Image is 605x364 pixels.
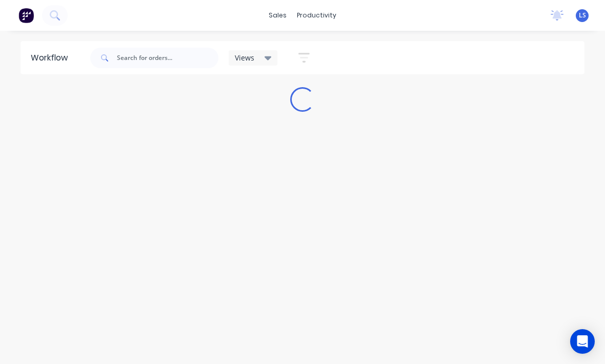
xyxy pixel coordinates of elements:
[235,52,254,63] span: Views
[579,11,586,20] span: LS
[31,52,73,64] div: Workflow
[18,8,34,23] img: Factory
[570,329,595,354] div: Open Intercom Messenger
[292,8,341,23] div: productivity
[117,48,218,68] input: Search for orders...
[264,8,292,23] div: sales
